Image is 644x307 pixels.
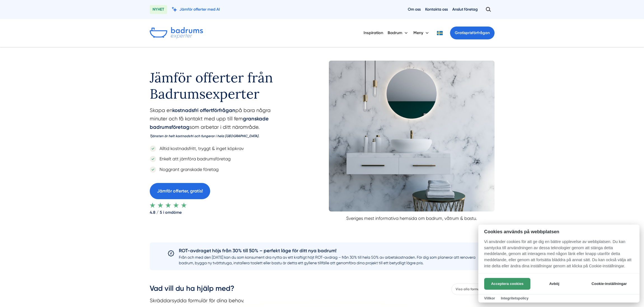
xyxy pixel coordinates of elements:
[532,278,577,290] button: Avböj
[478,239,640,273] p: Vi använder cookies för att ge dig en bättre upplevelse av webbplatsen. Du kan samtycka till anvä...
[501,296,528,300] a: Integritetspolicy
[484,278,530,290] button: Acceptera cookies
[478,229,640,234] h2: Cookies används på webbplatsen
[484,296,495,300] a: Villkor
[585,278,634,290] button: Cookie-inställningar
